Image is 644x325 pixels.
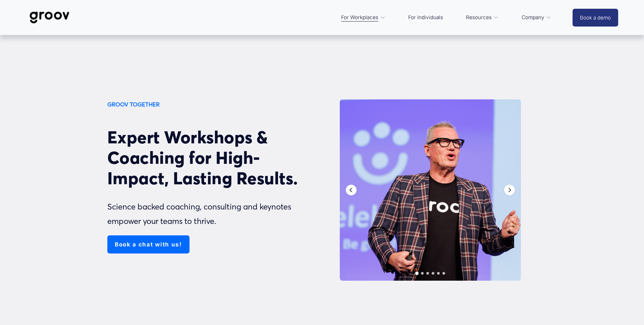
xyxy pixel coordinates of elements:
span: For Workplaces [341,13,378,22]
span: Resources [466,13,492,22]
div: Slide 6 of 7 [441,269,446,277]
a: Book a demo [573,9,618,27]
div: Slide 1 of 7 [414,268,420,278]
div: Slide 5 of 7 [436,269,441,277]
div: Slide 4 of 7 [430,269,436,277]
span: Company [522,13,544,22]
a: For Individuals [405,9,446,26]
img: Groov | Workplace Science Platform | Unlock Performance | Drive Results [26,6,73,29]
a: Book a chat with us! [107,235,190,253]
p: Science backed coaching, consulting and keynotes empower your teams to thrive. [107,200,320,229]
strong: GROOV TOGETHER [107,101,160,108]
a: folder dropdown [518,9,555,26]
div: Slide 2 of 7 [420,269,425,277]
div: Previous [345,184,357,196]
div: Slide 3 of 7 [425,269,430,277]
div: Next [503,184,516,196]
a: folder dropdown [463,9,502,26]
a: folder dropdown [338,9,389,26]
h2: Expert Workshops & Coaching for High-Impact, Lasting Results. [107,127,320,188]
